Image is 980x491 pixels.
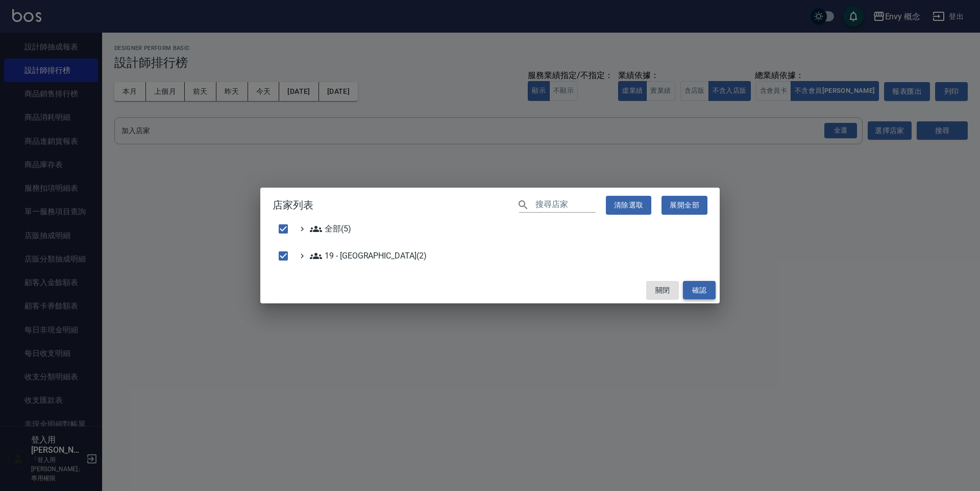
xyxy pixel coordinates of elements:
span: 全部(5) [310,223,351,235]
input: 搜尋店家 [535,198,596,213]
span: 19 - [GEOGRAPHIC_DATA](2) [310,250,427,262]
button: 關閉 [646,281,679,300]
button: 確認 [683,281,716,300]
h2: 店家列表 [260,188,720,223]
button: 展開全部 [661,196,707,215]
button: 清除選取 [606,196,652,215]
